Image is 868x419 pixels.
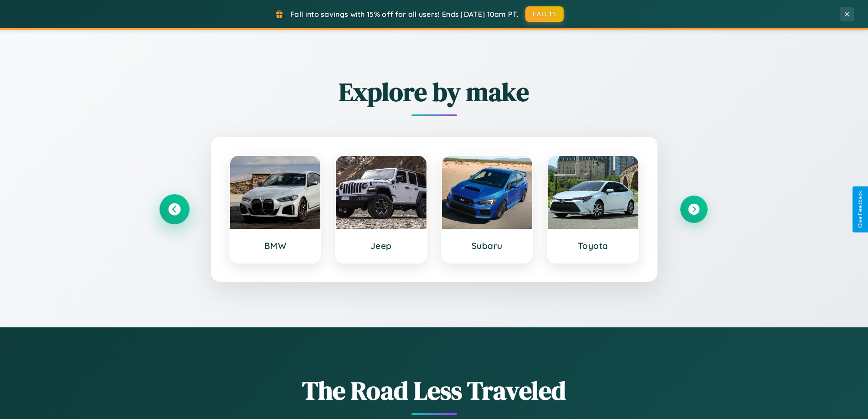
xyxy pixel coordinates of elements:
[451,240,524,251] h3: Subaru
[857,191,863,228] div: Give Feedback
[161,74,708,109] h2: Explore by make
[345,240,417,251] h3: Jeep
[557,240,629,251] h3: Toyota
[161,373,708,408] h1: The Road Less Traveled
[290,10,519,19] span: Fall into savings with 15% off for all users! Ends [DATE] 10am PT.
[525,6,564,22] button: FALL15
[239,240,312,251] h3: BMW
